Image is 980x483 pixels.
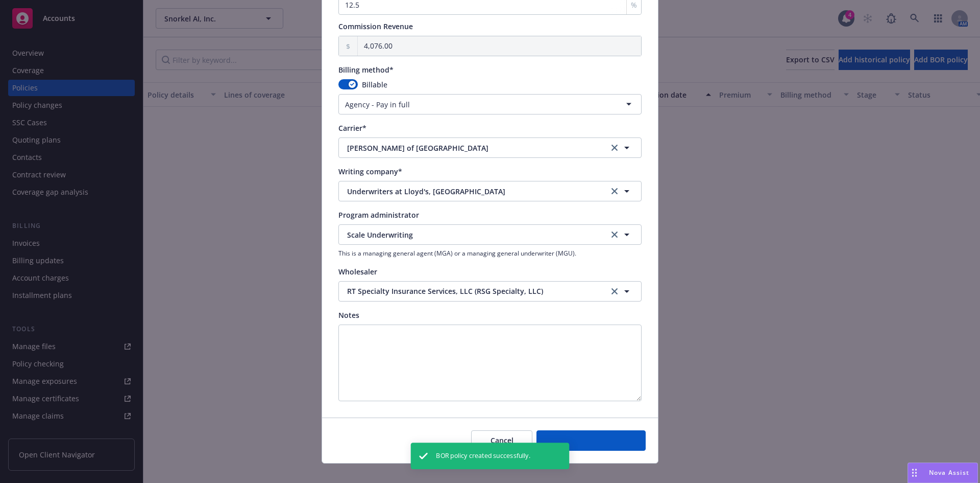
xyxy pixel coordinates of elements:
[338,79,642,90] div: Billable
[338,181,642,201] button: Underwriters at Lloyd's, [GEOGRAPHIC_DATA]clear selection
[338,65,394,75] span: Billing method*
[338,137,642,158] button: [PERSON_NAME] of [GEOGRAPHIC_DATA]clear selection
[338,310,359,320] span: Notes
[347,229,593,240] span: Scale Underwriting
[608,228,621,241] a: clear selection
[338,21,413,31] span: Commission Revenue
[608,142,621,154] a: clear selection
[338,167,402,176] span: Writing company*
[908,463,921,482] div: Drag to move
[338,210,419,220] span: Program administrator
[347,286,593,296] span: RT Specialty Insurance Services, LLC (RSG Specialty, LLC)
[347,143,593,153] span: [PERSON_NAME] of [GEOGRAPHIC_DATA]
[338,123,366,133] span: Carrier*
[358,36,641,56] input: 0.00
[908,463,978,483] button: Nova Assist
[553,435,629,445] span: Creating BOR Policy...
[471,430,532,451] button: Cancel
[338,249,642,258] span: This is a managing general agent (MGA) or a managing general underwriter (MGU).
[608,185,621,197] a: clear selection
[436,451,530,461] span: BOR policy created successfully.
[491,435,513,445] span: Cancel
[347,186,593,197] span: Underwriters at Lloyd's, [GEOGRAPHIC_DATA]
[338,224,642,245] button: Scale Underwritingclear selection
[608,285,621,297] a: clear selection
[338,281,642,302] button: RT Specialty Insurance Services, LLC (RSG Specialty, LLC)clear selection
[536,430,646,451] button: Creating BOR Policy...
[929,468,969,477] span: Nova Assist
[338,267,377,277] span: Wholesaler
